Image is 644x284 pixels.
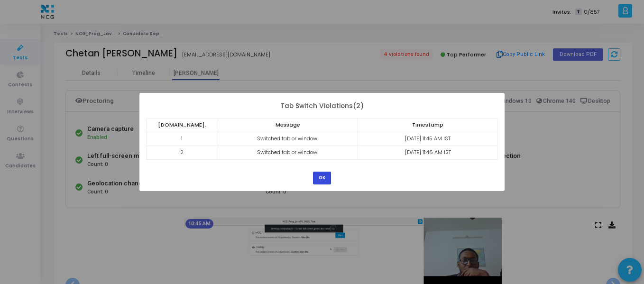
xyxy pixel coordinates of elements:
[146,146,218,159] td: 2
[313,172,331,184] button: OK
[358,118,497,132] th: Timestamp
[146,100,498,110] div: Tab Switch Violations(2)
[218,118,358,132] th: Message
[146,118,218,132] th: [DOMAIN_NAME].
[146,132,218,146] td: 1
[358,132,497,146] td: [DATE] 11:45 AM IST
[218,132,358,146] td: Switched tab or window.
[358,146,497,159] td: [DATE] 11:46 AM IST
[218,146,358,159] td: Switched tab or window.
